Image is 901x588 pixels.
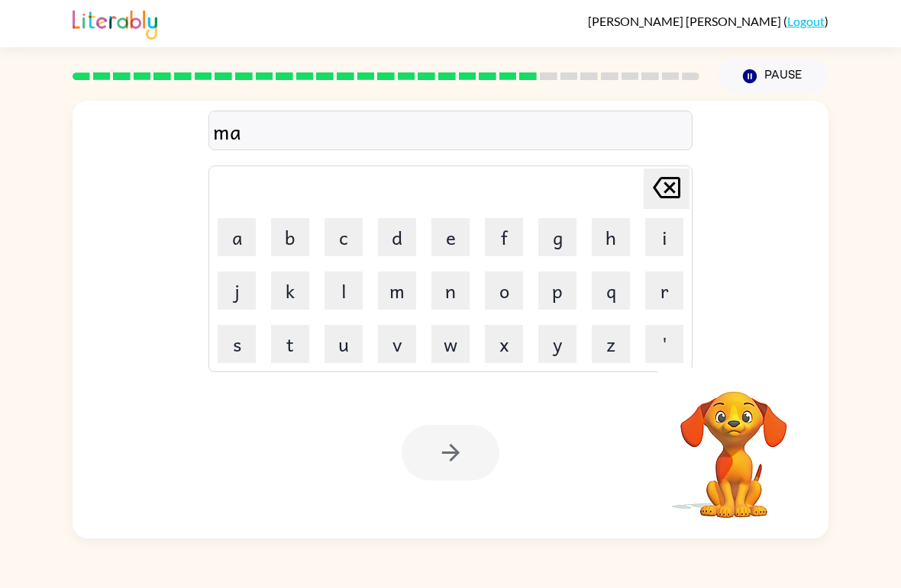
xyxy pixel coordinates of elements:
button: g [538,218,576,256]
div: ( ) [588,14,828,28]
button: k [271,272,309,310]
button: s [218,325,256,363]
button: v [378,325,416,363]
button: l [325,272,363,310]
span: [PERSON_NAME] [PERSON_NAME] [588,14,783,28]
video: Your browser must support playing .mp4 files to use Literably. Please try using another browser. [657,368,810,520]
div: ma [213,115,688,147]
a: Logout [787,14,825,28]
button: t [271,325,309,363]
button: a [218,218,256,256]
button: f [485,218,523,256]
button: ' [645,325,683,363]
button: x [485,325,523,363]
button: c [325,218,363,256]
button: e [431,218,470,256]
button: o [485,272,523,310]
button: p [538,272,576,310]
button: h [592,218,630,256]
button: n [431,272,470,310]
button: u [325,325,363,363]
button: d [378,218,416,256]
button: r [645,272,683,310]
img: Literably [73,6,157,40]
button: w [431,325,470,363]
button: Pause [718,59,828,94]
button: q [592,272,630,310]
button: j [218,272,256,310]
button: z [592,325,630,363]
button: m [378,272,416,310]
button: b [271,218,309,256]
button: y [538,325,576,363]
button: i [645,218,683,256]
